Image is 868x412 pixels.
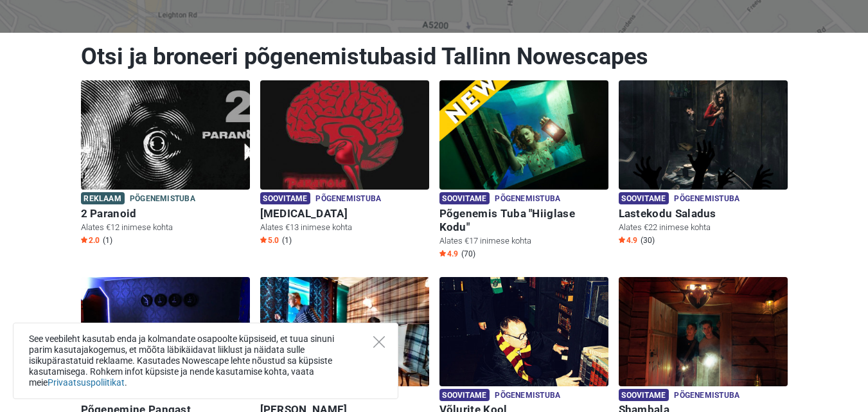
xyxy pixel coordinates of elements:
img: Põgenemis Tuba "Hiiglase Kodu" [439,80,608,190]
span: Põgenemistuba [674,389,740,403]
span: (30) [641,235,655,246]
img: Põgenemine Pangast [81,277,250,386]
p: Alates €13 inimese kohta [260,222,429,233]
a: Privaatsuspoliitikat [48,377,125,388]
p: Alates €17 inimese kohta [439,235,608,247]
h6: Põgenemis Tuba "Hiiglase Kodu" [439,207,608,234]
img: Paranoia [260,80,429,190]
span: 4.9 [439,249,458,259]
h1: Otsi ja broneeri põgenemistubasid Tallinn Nowescapes [81,42,788,71]
a: Põgenemis Tuba "Hiiglase Kodu" Soovitame Põgenemistuba Põgenemis Tuba "Hiiglase Kodu" Alates €17 ... [439,80,608,262]
img: Star [81,237,87,243]
span: (70) [461,249,475,259]
img: Star [260,237,267,243]
span: Põgenemistuba [674,192,740,206]
p: Alates €22 inimese kohta [619,222,788,233]
span: Soovitame [619,192,669,204]
div: See veebileht kasutab enda ja kolmandate osapoolte küpsiseid, et tuua sinuni parim kasutajakogemu... [13,323,398,399]
span: (1) [103,235,112,246]
span: Põgenemistuba [495,192,560,206]
img: Star [439,250,446,256]
span: 2.0 [81,235,100,246]
p: Alates €12 inimese kohta [81,222,250,233]
img: 2 Paranoid [81,80,250,190]
img: Star [619,237,625,243]
h6: 2 Paranoid [81,207,250,220]
span: (1) [282,235,292,246]
span: Soovitame [619,389,669,401]
button: Close [373,336,385,348]
span: 5.0 [260,235,279,246]
span: Soovitame [439,192,490,204]
span: Põgenemistuba [130,192,195,206]
span: Põgenemistuba [495,389,560,403]
img: Sherlock Holmes [260,277,429,386]
span: Soovitame [260,192,311,204]
h6: Lastekodu Saladus [619,207,788,220]
img: Lastekodu Saladus [619,80,788,190]
a: Paranoia Soovitame Põgenemistuba [MEDICAL_DATA] Alates €13 inimese kohta Star5.0 (1) [260,80,429,248]
span: 4.9 [619,235,637,246]
img: Shambala [619,277,788,386]
span: Reklaam [81,192,125,204]
span: Põgenemistuba [315,192,381,206]
a: 2 Paranoid Reklaam Põgenemistuba 2 Paranoid Alates €12 inimese kohta Star2.0 (1) [81,80,250,248]
h6: [MEDICAL_DATA] [260,207,429,220]
a: Lastekodu Saladus Soovitame Põgenemistuba Lastekodu Saladus Alates €22 inimese kohta Star4.9 (30) [619,80,788,248]
img: Võlurite Kool [439,277,608,386]
span: Soovitame [439,389,490,401]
